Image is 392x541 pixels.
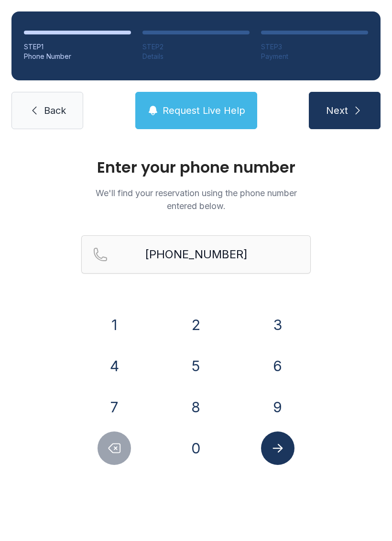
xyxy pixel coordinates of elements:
span: Request Live Help [163,104,245,117]
div: STEP 3 [261,42,368,52]
h1: Enter your phone number [81,160,311,175]
span: Back [44,104,66,117]
button: 1 [98,308,131,342]
button: 6 [261,349,294,383]
div: Details [142,52,250,61]
button: 8 [179,390,213,424]
div: STEP 2 [142,42,250,52]
div: Payment [261,52,368,61]
div: Phone Number [24,52,131,61]
span: Next [326,104,348,117]
p: We'll find your reservation using the phone number entered below. [81,187,311,212]
button: 7 [98,390,131,424]
button: 9 [261,390,294,424]
button: 0 [179,431,213,465]
button: Submit lookup form [261,431,294,465]
div: STEP 1 [24,42,131,52]
button: 3 [261,308,294,342]
button: 5 [179,349,213,383]
button: 4 [98,349,131,383]
input: Reservation phone number [81,235,311,274]
button: Delete number [98,431,131,465]
button: 2 [179,308,213,342]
